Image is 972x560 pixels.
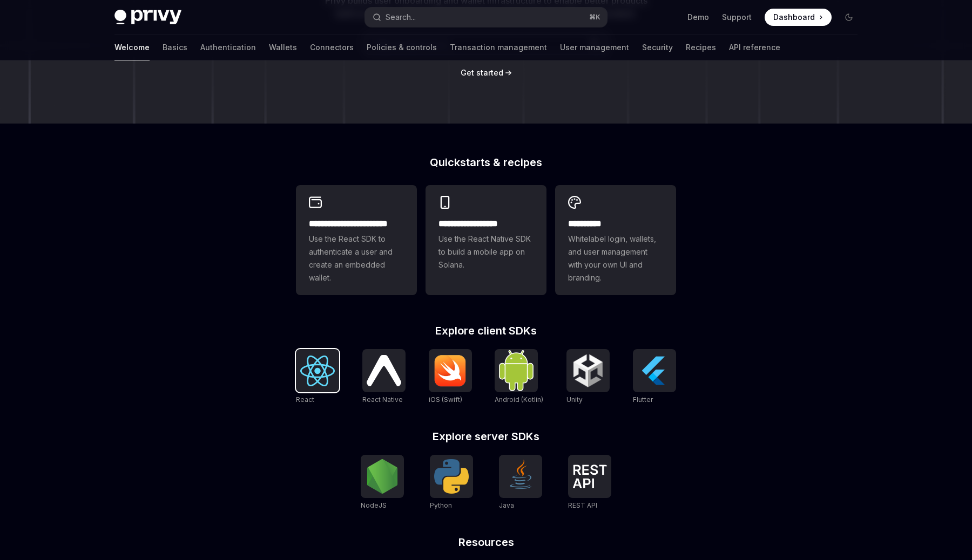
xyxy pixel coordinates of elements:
[300,356,335,386] img: React
[296,431,676,442] h2: Explore server SDKs
[560,35,629,60] a: User management
[495,395,543,404] span: Android (Kotlin)
[589,13,600,22] span: ⌘ K
[296,325,676,336] h2: Explore client SDKs
[361,501,387,509] span: NodeJS
[642,35,673,60] a: Security
[114,10,181,25] img: dark logo
[633,395,653,404] span: Flutter
[686,35,716,60] a: Recipes
[367,355,401,386] img: React Native
[365,8,607,27] button: Search...⌘K
[296,349,339,405] a: ReactReact
[461,68,503,77] span: Get started
[430,455,473,511] a: PythonPython
[637,353,672,388] img: Flutter
[296,395,314,404] span: React
[365,459,400,494] img: NodeJS
[309,233,404,284] span: Use the React SDK to authenticate a user and create an embedded wallet.
[269,35,297,60] a: Wallets
[163,35,187,60] a: Basics
[296,157,676,168] h2: Quickstarts & recipes
[773,12,815,23] span: Dashboard
[461,67,503,78] a: Get started
[429,349,472,405] a: iOS (Swift)iOS (Swift)
[568,501,597,509] span: REST API
[499,455,542,511] a: JavaJava
[200,35,256,60] a: Authentication
[729,35,780,60] a: API reference
[499,501,514,509] span: Java
[495,349,543,405] a: Android (Kotlin)Android (Kotlin)
[572,465,607,488] img: REST API
[296,537,676,548] h2: Resources
[367,35,437,60] a: Policies & controls
[568,455,611,511] a: REST APIREST API
[765,9,832,26] a: Dashboard
[722,12,752,23] a: Support
[566,349,610,405] a: UnityUnity
[429,395,462,404] span: iOS (Swift)
[633,349,676,405] a: FlutterFlutter
[687,12,709,23] a: Demo
[438,233,534,271] span: Use the React Native SDK to build a mobile app on Solana.
[555,185,676,295] a: **** *****Whitelabel login, wallets, and user management with your own UI and branding.
[433,354,468,387] img: iOS (Swift)
[571,353,605,388] img: Unity
[362,349,406,405] a: React NativeReact Native
[114,35,150,60] a: Welcome
[362,395,403,404] span: React Native
[361,455,404,511] a: NodeJSNodeJS
[386,11,416,24] div: Search...
[310,35,354,60] a: Connectors
[434,459,469,494] img: Python
[568,233,663,284] span: Whitelabel login, wallets, and user management with your own UI and branding.
[430,501,452,509] span: Python
[450,35,547,60] a: Transaction management
[499,350,534,391] img: Android (Kotlin)
[566,395,583,404] span: Unity
[426,185,546,295] a: **** **** **** ***Use the React Native SDK to build a mobile app on Solana.
[840,9,858,26] button: Toggle dark mode
[503,459,538,494] img: Java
